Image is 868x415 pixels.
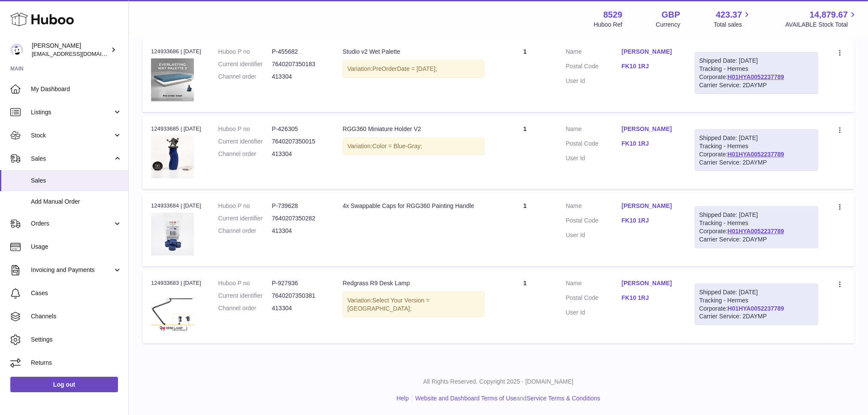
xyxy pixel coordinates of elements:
div: Variation: [343,292,484,317]
dd: P-739628 [272,202,326,210]
span: AVAILABLE Stock Total [785,21,858,29]
span: Listings [31,108,113,116]
div: RGG360 Miniature Holder V2 [343,125,484,133]
span: Usage [31,243,122,251]
span: Cases [31,289,122,297]
div: Tracking - Hermes Corporate: [695,52,818,94]
dt: Current identifier [218,137,272,146]
span: My Dashboard [31,85,122,93]
div: Carrier Service: 2DAYMP [699,81,814,89]
a: 14,879.67 AVAILABLE Stock Total [785,9,858,29]
span: PreOrderDate = [DATE]; [372,65,437,72]
div: Carrier Service: 2DAYMP [699,235,814,244]
div: Studio v2 Wet Palette [343,48,484,56]
dt: Huboo P no [218,202,272,210]
img: RGG360-painting-handle-best-hobby-holder-1.jpg [151,135,194,178]
img: RGG-4-CAPS_360Holder_caps_a.png [151,213,194,256]
dd: P-927936 [272,279,326,287]
a: FK10 1RJ [622,62,677,70]
div: Currency [656,21,680,29]
a: FK10 1RJ [622,217,677,225]
dt: Current identifier [218,292,272,300]
span: Orders [31,220,113,228]
p: All Rights Reserved. Copyright 2025 - [DOMAIN_NAME] [136,378,861,386]
strong: GBP [662,9,680,21]
span: 423.37 [716,9,742,21]
dt: Current identifier [218,60,272,68]
dt: Postal Code [566,217,622,227]
dd: 7640207350282 [272,214,326,223]
a: FK10 1RJ [622,140,677,148]
dd: 413304 [272,73,326,81]
dt: Channel order [218,227,272,235]
span: 14,879.67 [810,9,848,21]
span: Total sales [714,21,752,29]
div: Redgrass R9 Desk Lamp [343,279,484,287]
span: Settings [31,336,122,344]
div: Tracking - Hermes Corporate: [695,206,818,248]
div: Variation: [343,60,484,78]
img: studio-XL-photo-site.jpg [151,58,194,101]
dd: P-426305 [272,125,326,133]
div: 124933683 | [DATE] [151,279,201,287]
span: Returns [31,359,122,367]
dt: User Id [566,154,622,162]
img: admin@redgrass.ch [10,43,23,56]
dt: Postal Code [566,140,622,150]
a: [PERSON_NAME] [622,48,677,56]
dt: Huboo P no [218,279,272,287]
span: [EMAIL_ADDRESS][DOMAIN_NAME] [32,50,126,57]
td: 1 [493,271,557,343]
dd: P-455682 [272,48,326,56]
div: Variation: [343,137,484,155]
img: R9-desk-lamp-content.jpg [151,290,194,333]
a: Log out [10,377,118,392]
dt: Channel order [218,73,272,81]
li: and [412,394,600,403]
a: [PERSON_NAME] [622,125,677,133]
td: 1 [493,116,557,189]
dt: User Id [566,308,622,317]
strong: 8529 [603,9,623,21]
div: Carrier Service: 2DAYMP [699,159,814,167]
div: 4x Swappable Caps for RGG360 Painting Handle [343,202,484,210]
a: H01HYA0052237789 [728,151,784,158]
dt: Channel order [218,304,272,312]
a: Help [396,395,409,402]
span: Stock [31,131,113,140]
dt: User Id [566,77,622,85]
dt: Huboo P no [218,125,272,133]
div: Shipped Date: [DATE] [699,57,814,65]
dt: Name [566,202,622,212]
dd: 413304 [272,304,326,312]
span: Select Your Version = [GEOGRAPHIC_DATA]; [348,297,430,312]
a: [PERSON_NAME] [622,202,677,210]
div: [PERSON_NAME] [32,42,109,58]
dt: Name [566,279,622,290]
a: H01HYA0052237789 [728,228,784,235]
div: Shipped Date: [DATE] [699,134,814,142]
a: H01HYA0052237789 [728,305,784,312]
span: Sales [31,177,122,185]
a: Service Terms & Conditions [526,395,600,402]
span: Invoicing and Payments [31,266,113,274]
dd: 413304 [272,227,326,235]
div: 124933686 | [DATE] [151,48,201,55]
div: 124933685 | [DATE] [151,125,201,133]
div: Shipped Date: [DATE] [699,211,814,219]
dt: Channel order [218,150,272,158]
dt: Name [566,48,622,58]
div: 124933684 | [DATE] [151,202,201,210]
dt: Postal Code [566,294,622,304]
div: Huboo Ref [594,21,623,29]
td: 1 [493,39,557,112]
dt: Postal Code [566,62,622,73]
a: [PERSON_NAME] [622,279,677,287]
a: Website and Dashboard Terms of Use [415,395,517,402]
td: 1 [493,193,557,266]
span: Channels [31,312,122,320]
dt: Name [566,125,622,135]
dd: 7640207350183 [272,60,326,68]
span: Sales [31,155,113,163]
a: FK10 1RJ [622,294,677,302]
